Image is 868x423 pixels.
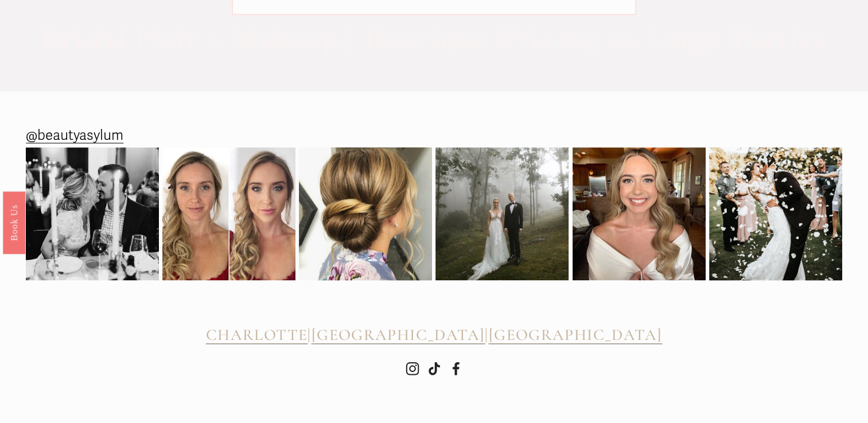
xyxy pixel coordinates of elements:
span: [GEOGRAPHIC_DATA] [489,325,663,344]
img: Picture perfect 💫 @beautyasylum_charlotte @apryl_naylor_makeup #beautyasylum_apryl @uptownfunkyou... [435,147,569,280]
a: Book Us [3,191,25,254]
img: It&rsquo;s been a while since we&rsquo;ve shared a before and after! Subtle makeup &amp; romantic... [162,147,295,280]
img: 2020 didn&rsquo;t stop this wedding celebration! 🎊😍🎉 @beautyasylum_atlanta #beautyasylum @bridal_... [709,131,842,297]
span: CHARLOTTE [206,325,308,344]
a: @beautyasylum [26,123,123,148]
a: [GEOGRAPHIC_DATA] [489,326,663,344]
a: TikTok [427,362,441,375]
span: | [485,325,488,344]
a: Facebook [449,362,463,375]
img: So much pretty from this weekend! Here&rsquo;s one from @beautyasylum_charlotte #beautyasylum @up... [299,135,432,293]
span: | [308,325,311,344]
a: [GEOGRAPHIC_DATA] [312,326,485,344]
a: CHARLOTTE [206,326,308,344]
span: [GEOGRAPHIC_DATA] [312,325,485,344]
a: Instagram [406,362,419,375]
img: Going into the wedding weekend with some bridal inspo for ya! 💫 @beautyasylum_charlotte #beautyas... [572,147,705,280]
img: Rehearsal dinner vibes from Raleigh, NC. We added a subtle braid at the top before we created her... [26,147,159,280]
span: Bridal Hair + Makeup | Boutique Pricing vs Large Parties [41,19,826,57]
